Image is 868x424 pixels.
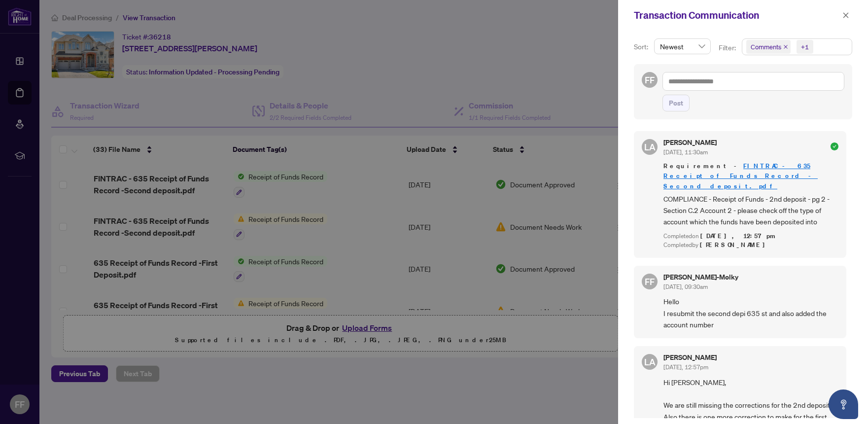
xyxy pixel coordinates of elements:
[751,42,781,52] span: Comments
[663,296,838,330] span: Hello I resubmit the second depi 635 st and also added the account number
[662,95,690,111] button: Post
[829,389,858,419] button: Open asap
[644,140,656,154] span: LA
[719,42,737,53] p: Filter:
[645,73,655,87] span: FF
[663,161,838,191] span: Requirement -
[634,8,839,23] div: Transaction Communication
[663,162,818,190] a: FINTRAC - 635 Receipt of Funds Record -Second deposit.pdf
[663,148,708,156] span: [DATE], 11:30am
[746,40,791,54] span: Comments
[634,41,650,52] p: Sort:
[831,142,838,150] span: check-circle
[663,363,708,371] span: [DATE], 12:57pm
[700,241,770,249] span: [PERSON_NAME]
[663,241,838,250] div: Completed by
[663,232,838,241] div: Completed on
[663,283,708,290] span: [DATE], 09:30am
[645,275,655,288] span: FF
[663,274,738,281] h5: [PERSON_NAME]-Molky
[801,42,809,52] div: +1
[660,39,705,54] span: Newest
[644,355,656,369] span: LA
[842,12,849,19] span: close
[663,354,717,361] h5: [PERSON_NAME]
[663,193,838,228] span: COMPLIANCE - Receipt of Funds - 2nd deposit - pg 2 - Section C.2 Account 2 - please check off the...
[783,44,788,49] span: close
[663,139,717,146] h5: [PERSON_NAME]
[700,232,777,240] span: [DATE], 12:57pm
